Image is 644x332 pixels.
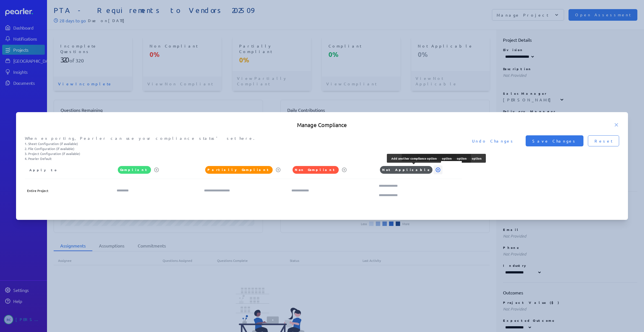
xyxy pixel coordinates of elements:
[25,161,112,179] th: Apply to
[588,135,619,146] button: Reset
[25,121,619,129] h5: Manage Compliance
[293,166,339,174] span: Non Compliant
[205,166,273,174] span: Partially Compliant
[25,179,112,202] td: Entire Project
[28,141,322,146] li: Sheet Configuration (if available)
[532,138,577,144] span: Save Changes
[380,166,432,174] span: Not Applicable
[28,156,322,161] li: Pearler Default
[28,151,322,156] li: Project Configuration (if available)
[28,146,322,151] li: File Configuration (if available)
[465,135,521,146] button: Undo Changes
[595,138,612,144] span: Reset
[526,135,583,146] button: Save Changes
[472,138,515,144] span: Undo Changes
[25,135,322,141] p: When exporting, Pearler can use your compliance status' set here.
[118,166,151,174] span: Compliant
